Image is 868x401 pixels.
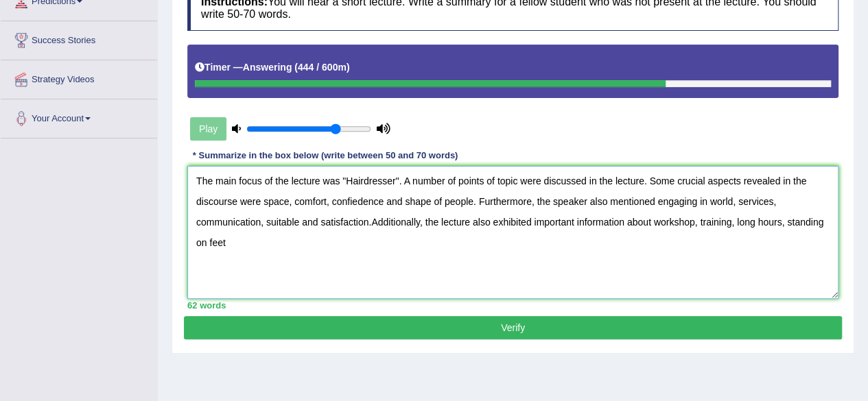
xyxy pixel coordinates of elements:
[298,62,347,73] b: 444 / 600m
[187,149,463,162] div: * Summarize in the box below (write between 50 and 70 words)
[1,21,157,56] a: Success Stories
[347,62,350,73] b: )
[187,299,838,312] div: 62 words
[1,99,157,134] a: Your Account
[294,62,298,73] b: (
[184,316,842,339] button: Verify
[195,62,349,73] h5: Timer —
[1,60,157,95] a: Strategy Videos
[243,62,292,73] b: Answering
